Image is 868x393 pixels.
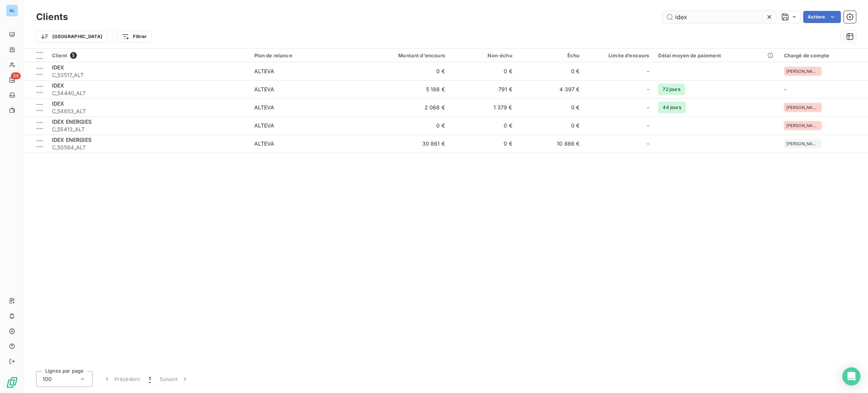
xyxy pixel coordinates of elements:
span: 44 jours [658,102,685,113]
td: 0 € [359,117,449,135]
span: C_55413_ALT [52,126,245,133]
span: C_50584_ALT [52,144,245,151]
span: [PERSON_NAME] [786,123,819,128]
td: 2 068 € [359,98,449,117]
div: ALTEVA [254,68,275,75]
button: Suivant [155,371,193,387]
div: Limite d’encours [588,52,649,58]
div: Non-échu [454,52,512,58]
div: ALTEVA [254,122,275,129]
td: 5 188 € [359,80,449,98]
div: ALTEVA [254,140,275,147]
td: 10 866 € [517,135,584,153]
span: [PERSON_NAME] [786,105,819,110]
span: 72 jours [658,84,685,95]
span: IDEX [52,100,64,107]
span: IDEX ENERGIES [52,118,92,125]
td: 30 861 € [359,135,449,153]
td: 0 € [449,117,517,135]
span: - [784,86,786,92]
td: 4 397 € [517,80,584,98]
span: - [647,122,649,129]
span: C_54653_ALT [52,107,245,115]
div: AL [6,5,18,17]
input: Rechercher [663,11,776,23]
button: [GEOGRAPHIC_DATA] [36,31,107,43]
td: 0 € [517,117,584,135]
td: 0 € [449,62,517,80]
div: ALTEVA [254,104,275,111]
div: Délai moyen de paiement [658,52,775,58]
button: 1 [144,371,155,387]
button: Actions [803,11,841,23]
span: IDEX [52,64,64,71]
span: IDEX ENERGIES [52,137,92,143]
span: 100 [43,375,52,383]
td: 0 € [449,135,517,153]
td: 0 € [359,62,449,80]
div: Plan de relance [254,52,355,58]
div: Chargé de compte [784,52,863,58]
span: Client [52,52,67,58]
div: ALTEVA [254,86,275,93]
span: 1 [149,375,151,383]
span: IDEX [52,82,64,89]
span: - [647,140,649,147]
td: 0 € [517,98,584,117]
td: 791 € [449,80,517,98]
span: [PERSON_NAME] [786,141,819,146]
span: C_53517_ALT [52,71,245,79]
td: 1 379 € [449,98,517,117]
h3: Clients [36,10,68,24]
img: Logo LeanPay [6,376,18,388]
span: - [647,86,649,93]
td: 0 € [517,62,584,80]
span: [PERSON_NAME] [786,69,819,74]
div: Montant d'encours [364,52,445,58]
span: 34 [11,72,21,79]
button: Filtrer [117,31,151,43]
span: - [647,104,649,111]
div: Open Intercom Messenger [842,367,860,385]
button: Précédent [99,371,144,387]
span: 5 [70,52,77,59]
span: C_54440_ALT [52,89,245,97]
div: Échu [521,52,580,58]
span: - [647,68,649,75]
